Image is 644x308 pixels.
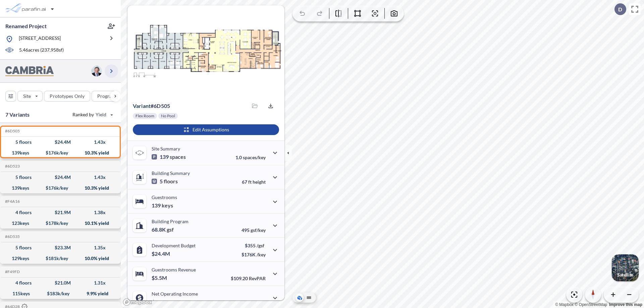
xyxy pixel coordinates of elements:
[305,294,313,302] button: Site Plan
[4,269,20,274] h5: Click to copy the code
[133,103,151,109] span: Variant
[152,153,186,160] p: 139
[243,155,266,160] span: spaces/key
[152,146,180,151] p: Site Summary
[5,22,47,30] p: Renamed Project
[152,194,177,200] p: Guestrooms
[136,113,154,119] p: Flex Room
[296,294,304,302] button: Aerial View
[253,179,266,185] span: height
[4,199,20,204] h5: Click to copy the code
[92,91,128,102] button: Program
[193,126,229,133] p: Edit Assumptions
[612,254,639,281] img: Switcher Image
[152,274,168,281] p: $5.5M
[251,300,266,305] span: margin
[152,299,168,305] p: $2.5M
[575,302,607,307] a: OpenStreetMap
[257,243,264,248] span: /gsf
[4,164,20,169] h5: Click to copy the code
[152,226,174,233] p: 68.8K
[152,267,196,272] p: Guestrooms Revenue
[4,234,20,239] h5: Click to copy the code
[17,91,43,102] button: Site
[162,202,173,209] span: keys
[609,302,642,307] a: Improve this map
[161,113,175,119] p: No Pool
[152,202,173,209] p: 139
[19,47,64,54] p: 5.46 acres ( 237,958 sf)
[133,124,279,135] button: Edit Assumptions
[249,275,266,281] span: RevPAR
[257,252,266,257] span: /key
[164,178,178,185] span: floors
[152,243,196,248] p: Development Budget
[67,109,117,120] button: Ranked by Yield
[44,91,90,102] button: Prototypes Only
[242,179,266,185] p: 67
[152,219,189,224] p: Building Program
[5,111,30,119] p: 7 Variants
[237,300,266,305] p: 45.0%
[251,227,266,233] span: gsf/key
[152,170,190,176] p: Building Summary
[231,275,266,281] p: $109.20
[617,272,633,278] p: Satellite
[241,252,266,257] p: $176K
[248,179,252,185] span: ft
[19,35,61,43] p: [STREET_ADDRESS]
[618,6,622,12] p: D
[123,298,152,306] a: Mapbox homepage
[96,111,107,118] span: Yield
[241,227,266,233] p: 495
[5,66,54,76] img: BrandImage
[612,254,639,281] button: Switcher ImageSatellite
[167,226,174,233] span: gsf
[152,250,171,257] p: $24.4M
[133,103,170,109] p: # 6d505
[241,243,266,248] p: $355
[50,93,85,100] p: Prototypes Only
[4,129,20,133] h5: Click to copy the code
[170,153,186,160] span: spaces
[23,93,31,100] p: Site
[97,93,116,100] p: Program
[235,155,266,160] p: 1.0
[152,291,198,297] p: Net Operating Income
[152,178,178,185] p: 5
[91,66,102,76] img: user logo
[555,302,574,307] a: Mapbox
